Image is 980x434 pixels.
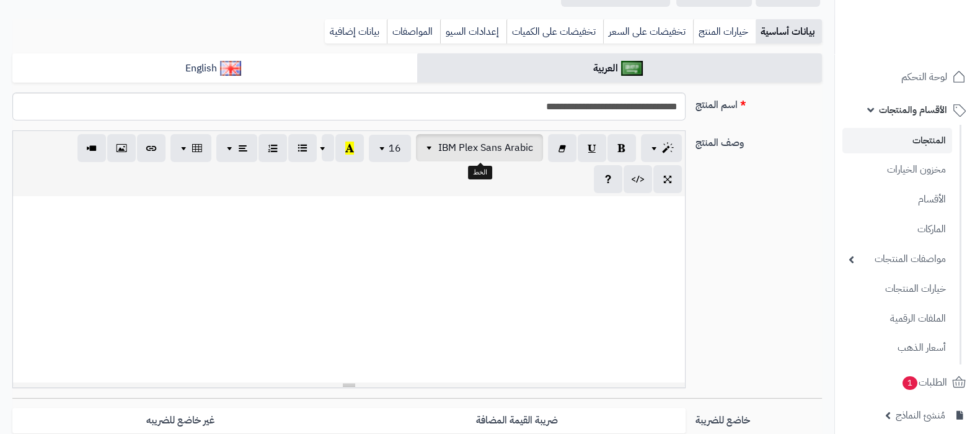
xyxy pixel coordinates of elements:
label: غير خاضع للضريبه [12,408,349,433]
span: الطلبات [901,374,947,391]
a: تخفيضات على الكميات [506,19,603,44]
a: تخفيضات على السعر [603,19,693,44]
a: المنتجات [842,128,952,153]
a: الملفات الرقمية [842,305,952,332]
a: English [12,53,417,84]
span: مُنشئ النماذج [896,407,945,424]
span: IBM Plex Sans Arabic [438,140,533,155]
img: العربية [621,61,643,76]
a: بيانات أساسية [756,19,822,44]
label: خاضع للضريبة [691,408,827,428]
button: IBM Plex Sans Arabic [416,134,543,161]
label: ضريبة القيمة المضافة [349,408,686,433]
a: إعدادات السيو [440,19,506,44]
label: وصف المنتج [691,130,827,150]
a: العربية [417,53,822,84]
a: أسعار الذهب [842,335,952,361]
a: خيارات المنتجات [842,276,952,302]
a: الماركات [842,216,952,243]
label: اسم المنتج [691,93,827,112]
img: logo-2.png [896,35,968,61]
img: English [220,61,242,76]
span: الأقسام والمنتجات [879,101,947,119]
a: المواصفات [387,19,440,44]
a: مواصفات المنتجات [842,246,952,273]
div: الخط [468,166,492,179]
span: لوحة التحكم [901,68,947,86]
a: بيانات إضافية [325,19,387,44]
span: 1 [903,376,917,390]
a: الطلبات1 [842,368,973,397]
a: خيارات المنتج [693,19,756,44]
span: 16 [389,141,401,156]
a: لوحة التحكم [842,62,973,92]
button: 16 [369,135,411,162]
a: الأقسام [842,186,952,213]
a: مخزون الخيارات [842,156,952,183]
